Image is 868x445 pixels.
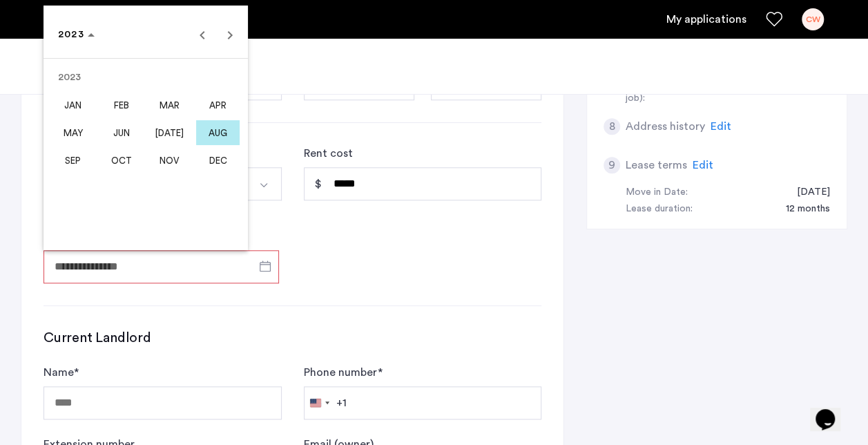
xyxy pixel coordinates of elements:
[58,30,84,39] span: 2023
[97,119,146,146] button: June 2023
[49,64,242,91] td: 2023
[148,148,191,173] span: NOV
[146,91,194,119] button: March 2023
[99,148,143,173] span: OCT
[97,91,146,119] button: February 2023
[196,93,240,117] span: APR
[51,120,95,145] span: MAY
[189,21,216,48] button: Previous year
[99,120,143,145] span: JUN
[51,148,95,173] span: SEP
[51,93,95,117] span: JAN
[148,120,191,145] span: [DATE]
[148,93,191,117] span: MAR
[196,120,240,145] span: AUG
[97,146,146,174] button: October 2023
[146,119,194,146] button: July 2023
[49,91,97,119] button: January 2023
[196,148,240,173] span: DEC
[49,119,97,146] button: May 2023
[216,21,244,48] button: Next year
[99,93,143,117] span: FEB
[146,146,194,174] button: November 2023
[810,390,854,431] iframe: chat widget
[194,119,242,146] button: August 2023
[194,91,242,119] button: April 2023
[49,146,97,174] button: September 2023
[52,22,100,47] button: Choose date
[194,146,242,174] button: December 2023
